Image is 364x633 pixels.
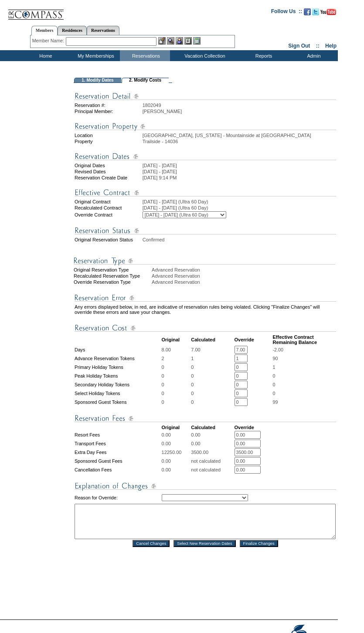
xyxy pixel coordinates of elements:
[152,279,337,285] div: Advanced Reservation
[75,457,161,465] td: Sponsored Guest Fees
[152,273,337,279] div: Advanced Reservation
[191,346,233,354] td: 7.00
[143,205,336,210] td: [DATE] - [DATE] (Ultra 60 Day)
[312,8,319,15] img: Follow us on Twitter
[75,169,142,174] td: Revised Dates
[74,279,151,285] div: Override Reservation Type
[75,398,161,406] td: Sponsored Guest Tokens
[75,211,142,218] td: Override Contract
[143,199,336,204] td: [DATE] - [DATE] (Ultra 60 Day)
[74,267,151,272] div: Original Reservation Type
[162,431,191,439] td: 0.00
[288,43,310,49] a: Sign Out
[75,413,336,424] img: Reservation Fees
[75,354,161,362] td: Advance Reservation Tokens
[191,398,233,406] td: 0
[75,205,142,210] td: Recalculated Contract
[325,43,337,49] a: Help
[75,481,336,492] img: Explanation of Changes
[162,440,191,447] td: 0.00
[162,398,191,406] td: 0
[143,163,336,168] td: [DATE] - [DATE]
[75,440,161,447] td: Transport Fees
[70,50,120,61] td: My Memberships
[320,9,336,15] img: Subscribe to our YouTube Channel
[273,334,336,345] td: Effective Contract Remaining Balance
[143,103,336,108] td: 1802049
[320,11,336,16] a: Subscribe to our YouTube Channel
[87,26,119,35] a: Reservations
[162,448,191,456] td: 12250.00
[75,492,161,503] td: Reason for Override:
[75,151,336,162] img: Reservation Dates
[271,7,302,18] td: Follow Us ::
[162,363,191,371] td: 0
[191,372,233,380] td: 0
[75,109,142,114] td: Principal Member:
[75,175,142,180] td: Reservation Create Date
[304,11,311,16] a: Become our fan on Facebook
[75,346,161,354] td: Days
[75,292,336,303] img: Reservation Errors
[158,37,166,45] img: b_edit.gif
[75,199,142,204] td: Original Contract
[162,354,191,362] td: 2
[75,304,336,315] td: Any errors displayed below, in red, are indicative of reservation rules being violated. Clicking ...
[122,78,169,83] td: 2. Modify Costs
[75,389,161,397] td: Select Holiday Tokens
[75,431,161,439] td: Resort Fees
[20,50,70,61] td: Home
[74,273,151,279] div: Recalculated Reservation Type
[316,43,320,49] span: ::
[273,365,276,370] span: 1
[32,37,66,45] div: Member Name:
[75,466,161,474] td: Cancellation Fees
[191,354,233,362] td: 1
[162,389,191,397] td: 0
[143,139,336,144] td: Trailside - 14036
[162,466,191,474] td: 0.00
[75,225,336,236] img: Reservation Status
[191,448,233,456] td: 3500.00
[162,346,191,354] td: 8.00
[167,37,174,45] img: View
[162,381,191,389] td: 0
[75,363,161,371] td: Primary Holiday Tokens
[193,37,201,45] img: b_calculator.gif
[75,323,336,334] img: Reservation Cost
[7,2,64,20] img: Compass Home
[273,382,276,387] span: 0
[75,133,142,138] td: Location
[235,334,272,345] td: Override
[288,50,338,61] td: Admin
[170,50,238,61] td: Vacation Collection
[191,431,233,439] td: 0.00
[162,425,191,430] td: Original
[75,372,161,380] td: Peak Holiday Tokens
[133,540,170,547] input: Cancel Changes
[273,356,278,361] span: 90
[143,109,336,114] td: [PERSON_NAME]
[191,389,233,397] td: 0
[143,237,336,242] td: Confirmed
[162,372,191,380] td: 0
[143,175,336,180] td: [DATE] 9:14 PM
[191,425,233,430] td: Calculated
[152,267,337,272] div: Advanced Reservation
[238,50,288,61] td: Reports
[75,103,142,108] td: Reservation #:
[162,457,191,465] td: 0.00
[74,78,121,83] td: 1. Modify Dates
[162,334,191,345] td: Original
[191,381,233,389] td: 0
[191,440,233,447] td: 0.00
[75,163,142,168] td: Original Dates
[312,11,319,16] a: Follow us on Twitter
[58,26,87,35] a: Residences
[235,425,272,430] td: Override
[273,347,283,352] span: -2.00
[273,373,276,378] span: 0
[75,237,142,242] td: Original Reservation Status
[184,37,192,45] img: Reservations
[143,169,336,174] td: [DATE] - [DATE]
